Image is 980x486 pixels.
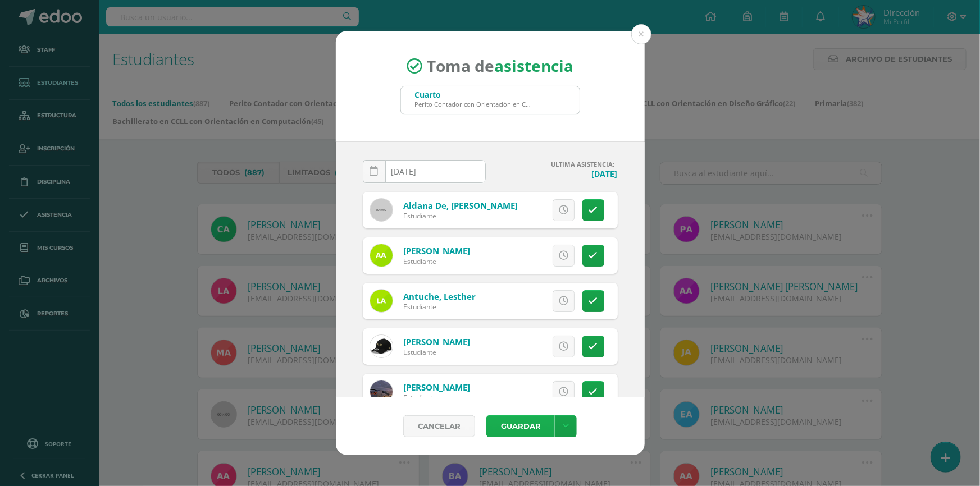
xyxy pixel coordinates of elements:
[403,415,475,437] a: Cancelar
[363,161,485,182] input: Fecha de Inasistencia
[403,211,518,221] div: Estudiante
[370,244,393,267] img: f4636d23c05c99e5cc9d716df6e487d4.png
[401,86,580,114] input: Busca un grado o sección aquí...
[403,336,470,347] a: [PERSON_NAME]
[370,290,393,312] img: 6225a16a416592f664b194e52538091d.png
[403,302,476,311] div: Estudiante
[631,24,651,44] button: Close (Esc)
[495,168,618,179] h4: [DATE]
[403,245,470,256] a: [PERSON_NAME]
[415,89,533,100] div: Cuarto
[370,335,393,357] img: 9465bfa3e285c68a4077f09fea06495b.png
[486,415,555,437] button: Guardar
[495,160,618,168] h4: ULTIMA ASISTENCIA:
[415,100,533,108] div: Perito Contador con Orientación en Computación
[403,200,518,211] a: Aldana de, [PERSON_NAME]
[403,347,470,357] div: Estudiante
[427,56,573,77] span: Toma de
[403,291,476,302] a: Antuche, Lesther
[494,56,573,77] strong: asistencia
[403,256,470,266] div: Estudiante
[403,393,470,402] div: Estudiante
[403,382,470,393] a: [PERSON_NAME]
[370,380,393,403] img: bfb232f9a9b06991b19e87896dd3e9c3.png
[370,199,393,221] img: 60x60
